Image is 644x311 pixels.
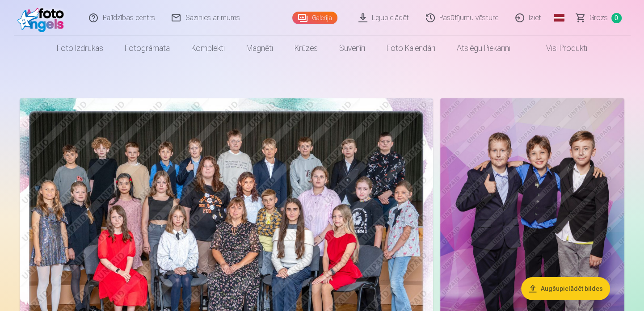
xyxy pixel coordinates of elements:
a: Komplekti [181,36,236,61]
a: Foto kalendāri [376,36,446,61]
button: Augšupielādēt bildes [521,277,610,300]
a: Krūzes [284,36,328,61]
a: Magnēti [236,36,284,61]
a: Atslēgu piekariņi [446,36,521,61]
span: Grozs [589,13,608,23]
span: 0 [611,13,622,23]
a: Galerija [292,12,337,24]
a: Suvenīri [328,36,376,61]
a: Fotogrāmata [114,36,181,61]
img: /fa1 [17,4,69,32]
a: Foto izdrukas [46,36,114,61]
a: Visi produkti [521,36,598,61]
